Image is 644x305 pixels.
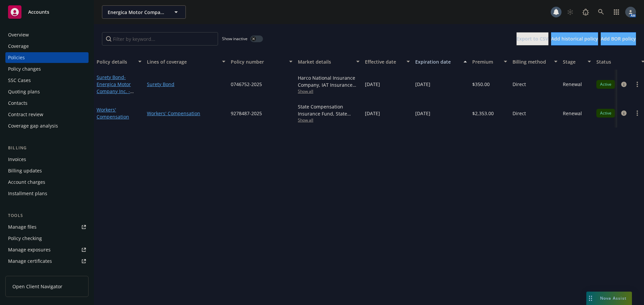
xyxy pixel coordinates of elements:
span: Nova Assist [600,295,627,301]
button: Market details [295,54,362,70]
a: Search [594,5,608,19]
button: Nova Assist [586,292,632,305]
div: Account charges [8,177,45,187]
div: Lines of coverage [147,58,218,65]
span: [DATE] [365,110,380,117]
span: Active [599,81,612,87]
a: Coverage [5,41,89,52]
div: Policy number [231,58,285,65]
span: Direct [513,81,526,88]
a: Contract review [5,109,89,120]
div: Premium [472,58,500,65]
div: Market details [298,58,352,65]
div: Manage files [8,222,37,232]
input: Filter by keyword... [102,32,218,46]
div: State Compensation Insurance Fund, State Compensation Insurance Fund (SCIF) [298,103,360,117]
span: [DATE] [415,110,430,117]
button: Export to CSV [517,32,548,46]
button: Add BOR policy [601,32,636,46]
span: Add BOR policy [601,35,636,42]
span: Renewal [563,110,582,117]
a: Workers' Compensation [97,106,129,120]
div: Billing [5,145,89,151]
a: Accounts [5,3,89,21]
a: SSC Cases [5,75,89,86]
span: [DATE] [365,81,380,88]
a: more [633,109,641,117]
span: Active [599,110,612,116]
div: Policies [8,52,25,63]
a: Workers' Compensation [147,110,225,117]
div: Policy details [97,58,134,65]
span: Accounts [28,9,49,15]
div: Coverage gap analysis [8,121,58,131]
span: $2,353.00 [472,110,494,117]
div: Expiration date [415,58,460,65]
button: Energica Motor Company Inc. [102,5,186,19]
div: Contacts [8,98,28,108]
div: Invoices [8,154,26,165]
span: Energica Motor Company Inc. [108,9,166,16]
span: [DATE] [415,81,430,88]
a: Installment plans [5,188,89,199]
div: Billing method [513,58,550,65]
span: Show all [298,88,360,94]
div: SSC Cases [8,75,31,86]
span: Show all [298,117,360,123]
a: Manage files [5,222,89,232]
div: Billing updates [8,165,42,176]
div: Harco National Insurance Company, IAT Insurance Group, The Surety Place [298,74,360,88]
div: Coverage [8,41,29,52]
button: Premium [470,54,510,70]
a: circleInformation [620,80,628,88]
span: Add historical policy [551,35,598,42]
a: Surety Bond [97,74,138,101]
span: 9278487-2025 [231,110,262,117]
a: Overview [5,29,89,40]
span: Renewal [563,81,582,88]
a: Manage exposures [5,244,89,255]
div: Policy checking [8,233,42,244]
a: Billing updates [5,165,89,176]
span: 0746752-2025 [231,81,262,88]
a: circleInformation [620,109,628,117]
div: Policy changes [8,64,41,74]
a: Switch app [610,5,623,19]
span: $350.00 [472,81,490,88]
span: Open Client Navigator [12,283,62,290]
button: Policy details [94,54,144,70]
a: Quoting plans [5,86,89,97]
div: Stage [563,58,584,65]
a: Surety Bond [147,81,225,88]
div: Manage exposures [8,244,51,255]
span: Direct [513,110,526,117]
button: Billing method [510,54,560,70]
div: Status [596,58,637,65]
button: Effective date [362,54,413,70]
button: Lines of coverage [144,54,228,70]
a: Policies [5,52,89,63]
button: Expiration date [413,54,470,70]
a: Policy changes [5,64,89,74]
div: Manage claims [8,267,42,278]
button: Stage [560,54,594,70]
button: Policy number [228,54,295,70]
a: Contacts [5,98,89,108]
div: Drag to move [586,292,595,305]
a: more [633,80,641,88]
a: Manage claims [5,267,89,278]
div: Effective date [365,58,402,65]
div: Tools [5,212,89,219]
a: Manage certificates [5,256,89,266]
div: Contract review [8,109,43,120]
a: Policy checking [5,233,89,244]
button: Add historical policy [551,32,598,46]
span: Show inactive [222,36,248,42]
a: Report a Bug [579,5,592,19]
div: Quoting plans [8,86,40,97]
div: Manage certificates [8,256,52,266]
a: Start snowing [563,5,577,19]
span: Export to CSV [517,35,548,42]
a: Coverage gap analysis [5,121,89,131]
